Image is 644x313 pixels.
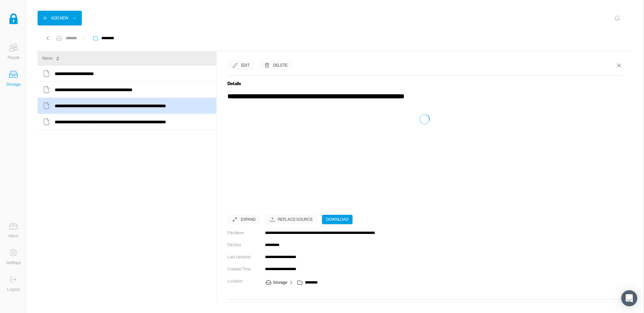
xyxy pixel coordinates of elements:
[241,62,250,69] div: Edit
[38,11,82,25] button: Add New
[322,215,353,224] button: Download
[227,81,623,86] h5: Details
[278,216,313,223] div: Replace Source
[7,286,20,293] div: Logout
[227,278,260,285] div: Location
[227,266,260,272] div: Created Time
[227,242,260,248] div: File Size
[273,62,287,69] div: Delete
[227,61,254,70] button: Edit
[260,61,291,70] button: Delete
[241,216,256,223] div: Expand
[227,215,260,224] button: Expand
[265,215,317,224] div: Replace Source
[273,279,287,286] div: Storage
[42,55,52,62] div: Name
[621,290,637,306] div: Open Intercom Messenger
[420,114,430,124] svg: audio-loading
[227,254,260,260] div: Last Updated
[6,81,20,88] div: Storage
[51,15,68,21] div: Add New
[9,233,18,239] div: Inbox
[227,230,260,236] div: File Name
[6,259,21,266] div: Settings
[8,54,19,61] div: People
[326,216,348,223] div: Download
